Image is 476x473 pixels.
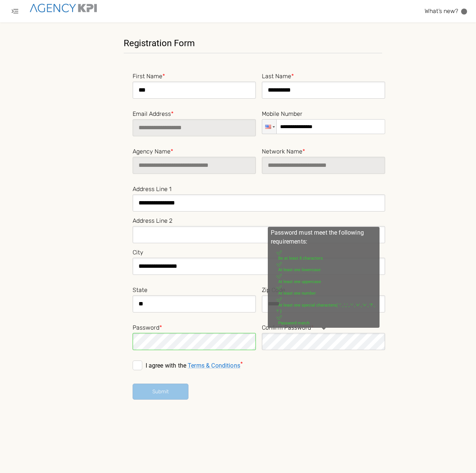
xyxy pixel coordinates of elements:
[146,362,240,369] p: I agree with the
[133,70,256,81] label: First Name
[278,321,310,326] span: Password match
[188,362,240,369] a: Terms & Conditions
[278,291,316,296] span: At least one number
[262,146,385,156] label: Network Name
[425,7,458,15] span: What’s new?
[262,284,385,295] label: Zip Code
[133,108,256,118] label: Email Address
[262,120,276,134] div: United States: + 1
[278,279,321,284] span: At least one uppercase
[30,4,97,12] img: agencykpi-logo-550x69-2d9e3fa8.png
[124,37,383,49] h5: Registration Form
[271,228,377,246] p: Password must meet the following requirements:
[133,183,385,194] label: Address Line 1
[133,384,188,400] button: Submit
[278,267,321,272] span: At least one lowercase
[133,247,385,257] label: City
[133,215,385,225] label: Address Line 2
[133,284,256,295] label: State
[133,322,256,332] label: Password
[278,256,323,261] span: Be at least 8 characters
[262,108,385,118] label: Mobile Number
[262,70,385,81] label: Last Name
[276,303,375,314] span: At least one special characters ( '.' , '_' , '-' , '<' , '>' , '?' , '!' )
[262,322,385,332] label: Confirm Password
[133,146,256,156] label: Agency Name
